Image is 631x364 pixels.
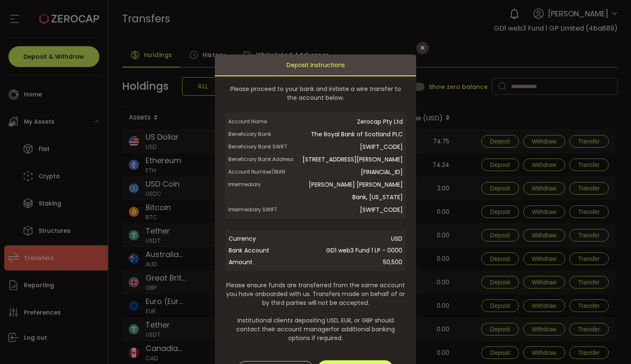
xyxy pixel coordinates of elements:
[416,42,429,55] button: Close
[228,203,295,216] span: Intermediary SWIFT
[228,115,295,128] span: Account Name
[229,256,275,268] span: Amount
[228,178,295,203] span: Intermediary
[295,115,403,128] span: Zerocap Pty Ltd
[295,166,403,178] span: [FINANCIAL_ID]
[295,140,403,153] span: [SWIFT_CODE]
[228,140,295,153] span: Beneficiary Bank SWIFT
[275,233,402,244] span: USD
[295,128,403,140] span: The Royal Bank of Scotland PLC
[275,244,402,256] span: GD1 web3 Fund 1 LP - 0000
[295,203,403,216] span: [SWIFT_CODE]
[295,153,403,166] span: [STREET_ADDRESS][PERSON_NAME]
[228,128,295,140] span: Beneficiary Bank
[275,256,402,268] span: 50,500
[225,281,406,343] span: Please ensure funds are transferred from the same account you have onboarded with us. Transfers m...
[295,178,403,203] span: [PERSON_NAME] [PERSON_NAME] Bank, [US_STATE]
[228,153,295,166] span: Beneficiary Bank Address
[589,324,631,364] iframe: Chat Widget
[229,244,275,256] span: Bank Account
[225,85,406,102] span: Please proceed to your bank and initiate a wire transfer to the account below.
[228,166,295,178] span: Account Number/IBAN
[229,233,275,244] span: Currency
